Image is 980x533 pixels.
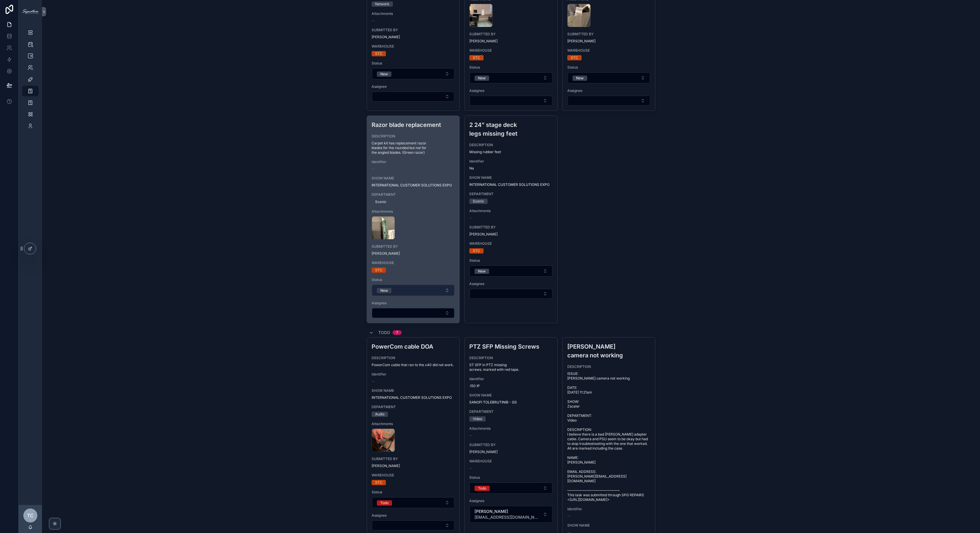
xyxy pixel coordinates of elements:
[372,363,455,367] span: PowerCom cable that ran to the x40 did not work.
[473,55,480,60] div: STC
[567,364,651,369] span: DESCRIPTION
[372,473,455,478] span: WAREHOUSE
[372,513,455,518] span: Assignee
[469,475,553,480] span: Status
[469,409,553,414] span: DEPARTMENT
[372,379,375,384] span: --
[396,330,398,335] div: 7
[380,288,388,293] div: New
[567,32,651,36] span: SUBMITTED BY
[469,225,553,230] span: SUBMITTED BY
[469,400,517,405] span: SANOFI TOLEBRUTINIB - GS
[372,68,455,79] button: Select Button
[469,88,553,93] span: Assignee
[372,277,455,282] span: Status
[372,395,452,400] span: INTERNATIONAL CUSTOMER SOLUTIONS EXPO
[568,96,650,106] button: Select Button
[567,88,651,93] span: Assignee
[372,176,455,181] span: SHOW NAME
[372,308,455,318] button: Select Button
[372,134,455,139] span: DESCRIPTION
[469,433,473,438] span: --
[469,65,553,70] span: Status
[380,71,388,77] div: New
[469,384,553,388] span: .150 IP
[375,1,389,7] div: Network
[372,405,455,409] span: DEPARTMENT
[372,92,455,102] button: Select Button
[475,514,540,520] span: [EMAIL_ADDRESS][DOMAIN_NAME]
[576,76,584,81] div: New
[372,160,455,164] span: Identifier
[367,116,460,323] a: Razor blade replacementDESCRIPTIONCarpet kit has replacement razor blades for the rounded but not...
[372,183,452,188] span: INTERNATIONAL CUSTOMER SOLUTIONS EXPO
[473,416,482,422] div: Video
[469,216,473,220] span: --
[372,372,455,377] span: Identifier
[473,248,480,254] div: STC
[470,72,552,83] button: Select Button
[469,32,553,36] span: SUBMITTED BY
[469,48,553,53] span: WAREHOUSE
[372,422,455,426] span: Attachments
[464,116,558,323] a: 2 24” stage deck legs missing feetDESCRIPTIONMissing rubber feetIdentifierNaSHOW NAMEINTERNATIONA...
[469,459,553,464] span: WAREHOUSE
[469,120,553,138] h3: 2 24” stage deck legs missing feet
[469,39,553,43] span: [PERSON_NAME]
[372,301,455,305] span: Assignee
[469,175,553,180] span: SHOW NAME
[372,120,455,129] h3: Razor blade replacement
[380,500,388,506] div: Todo
[372,388,455,393] span: SHOW NAME
[478,76,486,81] div: New
[470,289,552,299] button: Select Button
[372,192,455,197] span: DEPARTMENT
[475,508,540,514] span: [PERSON_NAME]
[469,363,553,372] span: ST SFP in PTZ missing screws. marked with red tape.
[469,377,553,381] span: Identifier
[567,39,651,43] span: [PERSON_NAME]
[469,356,553,360] span: DESCRIPTION
[469,209,553,213] span: Attachments
[469,499,553,503] span: Assignee
[470,265,552,277] button: Select Button
[567,523,651,528] span: SHOW NAME
[372,464,455,468] span: [PERSON_NAME]
[372,28,455,32] span: SUBMITTED BY
[375,51,382,56] div: STC
[375,268,382,273] div: STC
[469,150,553,154] span: Missing rubber feet
[470,483,552,494] button: Select Button
[469,443,553,447] span: SUBMITTED BY
[372,490,455,494] span: Status
[372,251,455,256] span: [PERSON_NAME]
[372,18,375,23] span: --
[372,497,455,508] button: Select Button
[469,241,553,246] span: WAREHOUSE
[372,61,455,66] span: Status
[469,426,553,431] span: Attachments
[378,330,390,335] span: Todo
[567,507,651,511] span: Identifier
[372,167,375,171] span: --
[22,9,38,14] img: App logo
[567,514,571,518] span: --
[372,244,455,249] span: SUBMITTED BY
[469,192,553,196] span: DEPARTMENT
[372,141,455,155] span: Carpet kit has replacement razor blades for the rounded but not for the angled blades. (Green razor)
[27,512,34,519] span: TC
[372,285,455,296] button: Select Button
[567,48,651,53] span: WAREHOUSE
[372,44,455,49] span: WAREHOUSE
[473,199,484,204] div: Scenic
[567,371,651,502] span: ISSUE: [PERSON_NAME] camera not working DATE: [DATE] 11:21am SHOW: Zscaler DEPARTMENT: Video DESC...
[470,506,552,523] button: Select Button
[372,342,455,351] h3: PowerCom cable DOA
[469,466,473,471] span: --
[469,258,553,263] span: Status
[567,65,651,70] span: Status
[469,182,549,187] span: INTERNATIONAL CUSTOMER SOLUTIONS EXPO
[470,96,552,106] button: Select Button
[372,356,455,360] span: DESCRIPTION
[372,84,455,89] span: Assignee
